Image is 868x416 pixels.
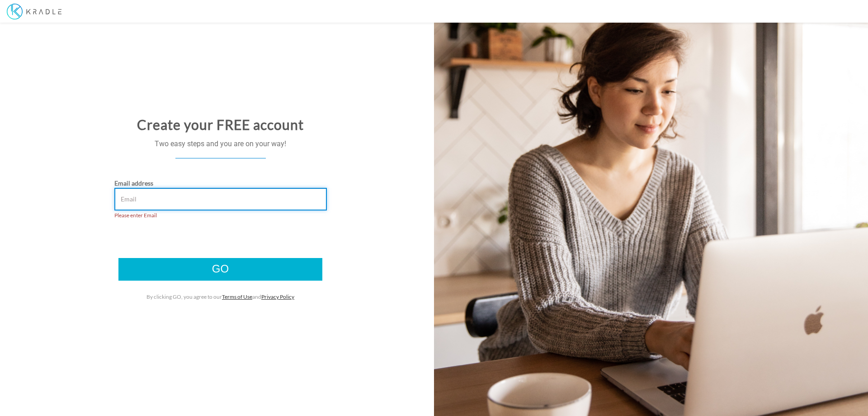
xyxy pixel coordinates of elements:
[114,212,157,219] span: Please enter Email
[261,293,294,300] a: Privacy Policy
[222,293,252,300] a: Terms of Use
[7,117,434,132] h2: Create your FREE account
[7,4,61,19] img: Kradle
[114,179,153,188] label: Email address
[118,258,322,281] input: Go
[146,293,294,301] label: By clicking GO, you agree to our and
[114,188,327,210] input: Email
[7,139,434,149] p: Two easy steps and you are on your way!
